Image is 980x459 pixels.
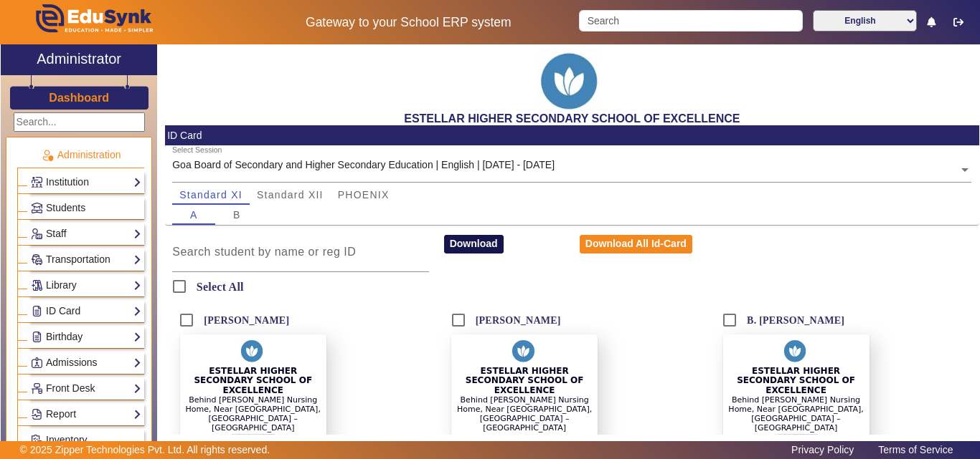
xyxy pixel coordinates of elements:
[194,366,312,395] span: ESTELLAR HIGHER SECONDARY SCHOOL OF EXCELLENCE
[14,112,145,132] input: Search...
[466,366,584,395] span: ESTELLAR HIGHER SECONDARY SCHOOL OF EXCELLENCE
[784,440,861,459] a: Privacy Policy
[871,440,960,459] a: Terms of Service
[20,443,270,458] p: © 2025 Zipper Technologies Pvt. Ltd. All rights reserved.
[744,314,844,327] label: B. [PERSON_NAME]
[32,203,42,213] img: Students.png
[190,210,198,220] span: A
[165,125,979,145] mat-card-header: ID Card
[473,314,561,327] label: [PERSON_NAME]
[179,190,242,200] span: Standard XI
[31,200,141,216] a: Students
[46,202,85,213] span: Students
[172,158,555,173] div: Goa Board of Secondary and Higher Secondary Education | English | [DATE] - [DATE]
[536,48,608,112] img: ye2dzwAAAAZJREFUAwCTrnSWmE7fzQAAAABJRU5ErkJggg==
[37,50,121,67] h2: Administrator
[338,190,390,200] span: PHOENIX
[172,145,222,156] div: Select Session
[201,314,289,327] label: [PERSON_NAME]
[17,148,144,163] p: Administration
[197,280,244,294] h6: Select All
[239,334,267,367] img: ye2dzwAAAAZJREFUAwCTrnSWmE7fzQAAAABJRU5ErkJggg==
[723,395,870,433] div: Behind [PERSON_NAME] Nursing Home, Near [GEOGRAPHIC_DATA], [GEOGRAPHIC_DATA] – [GEOGRAPHIC_DATA]
[737,366,855,395] span: ESTELLAR HIGHER SECONDARY SCHOOL OF EXCELLENCE
[257,190,324,200] span: Standard XII
[233,210,241,220] span: B
[41,149,54,162] img: Administration.png
[49,91,109,105] h3: Dashboard
[46,434,88,445] span: Inventory
[444,235,504,253] button: Download
[1,44,157,75] a: Administrator
[579,10,802,32] input: Search
[253,15,565,30] h5: Gateway to your School ERP system
[48,90,110,105] a: Dashboard
[510,334,538,367] img: ye2dzwAAAAZJREFUAwCTrnSWmE7fzQAAAABJRU5ErkJggg==
[172,243,428,261] input: Search student by name or reg ID
[32,435,42,445] img: Inventory.png
[580,235,692,253] button: Download All Id-Card
[451,395,598,433] div: Behind [PERSON_NAME] Nursing Home, Near [GEOGRAPHIC_DATA], [GEOGRAPHIC_DATA] – [GEOGRAPHIC_DATA]
[31,432,141,448] a: Inventory
[165,112,979,125] h2: ESTELLAR HIGHER SECONDARY SCHOOL OF EXCELLENCE
[782,334,810,367] img: ye2dzwAAAAZJREFUAwCTrnSWmE7fzQAAAABJRU5ErkJggg==
[180,395,326,433] div: Behind [PERSON_NAME] Nursing Home, Near [GEOGRAPHIC_DATA], [GEOGRAPHIC_DATA] – [GEOGRAPHIC_DATA]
